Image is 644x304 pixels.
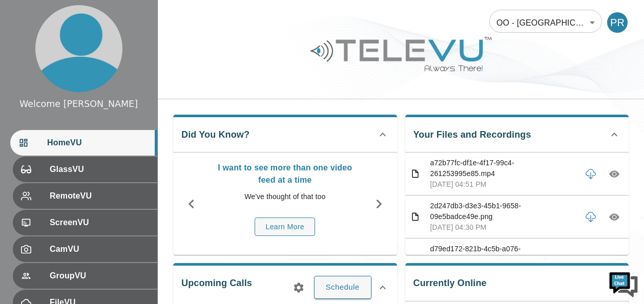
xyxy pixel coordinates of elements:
[430,222,576,233] p: [DATE] 04:30 PM
[215,162,356,186] p: I want to see more than one video feed at a time
[50,163,149,176] span: GlassVU
[13,210,157,235] div: ScreenVU
[255,218,315,236] button: Learn More
[13,157,157,182] div: GlassVU
[50,243,149,255] span: CamVU
[430,158,576,179] p: a72b77fc-df1e-4f17-99c4-261253995e85.mp4
[215,191,356,202] p: We've thought of that too
[35,5,122,92] img: profile.png
[10,130,157,156] div: HomeVU
[430,244,576,265] p: d79ed172-821b-4c5b-a076-afaddba7cdf9.png
[50,190,149,202] span: RemoteVU
[47,137,149,149] span: HomeVU
[13,236,157,262] div: CamVU
[608,268,639,299] img: Chat Widget
[607,12,628,33] div: PR
[50,270,149,282] span: GroupVU
[309,33,493,75] img: Logo
[19,97,138,111] div: Welcome [PERSON_NAME]
[314,276,371,298] button: Schedule
[430,201,576,222] p: 2d247db3-d3e3-45b1-9658-09e5badce49e.png
[50,216,149,229] span: ScreenVU
[13,183,157,209] div: RemoteVU
[13,263,157,289] div: GroupVU
[489,8,602,37] div: OO - [GEOGRAPHIC_DATA] - [PERSON_NAME]
[430,179,576,190] p: [DATE] 04:51 PM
